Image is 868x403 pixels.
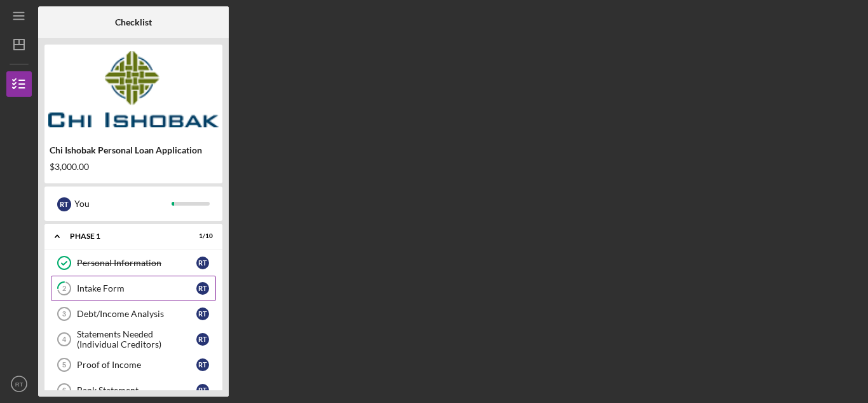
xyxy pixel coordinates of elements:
[51,250,216,276] a: Personal InformationRT
[74,193,172,215] div: You
[196,257,209,269] div: R T
[70,232,181,240] div: Phase 1
[50,145,217,155] div: Chi Ishobak Personal Loan Application
[57,197,71,211] div: R T
[51,352,216,378] a: 5Proof of IncomeRT
[196,358,209,371] div: R T
[190,232,213,240] div: 1 / 10
[77,283,196,293] div: Intake Form
[196,384,209,397] div: R T
[115,17,152,27] b: Checklist
[77,258,196,268] div: Personal Information
[62,285,66,293] tspan: 2
[196,282,209,295] div: R T
[77,360,196,370] div: Proof of Income
[6,371,32,397] button: RT
[51,301,216,327] a: 3Debt/Income AnalysisRT
[77,385,196,395] div: Bank Statement
[44,51,222,127] img: Product logo
[50,162,217,172] div: $3,000.00
[51,378,216,403] a: 6Bank StatementRT
[62,310,66,318] tspan: 3
[77,329,196,350] div: Statements Needed (Individual Creditors)
[62,361,66,369] tspan: 5
[77,309,196,319] div: Debt/Income Analysis
[62,386,66,394] tspan: 6
[62,336,67,343] tspan: 4
[196,333,209,346] div: R T
[51,276,216,301] a: 2Intake FormRT
[15,381,24,388] text: RT
[196,308,209,320] div: R T
[51,327,216,352] a: 4Statements Needed (Individual Creditors)RT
